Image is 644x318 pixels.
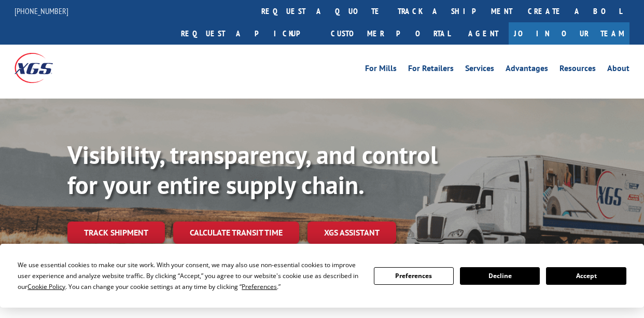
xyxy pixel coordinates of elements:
a: About [607,64,629,76]
a: Track shipment [67,222,165,243]
a: Join Our Team [509,22,629,45]
button: Accept [546,267,626,285]
a: For Mills [365,64,397,76]
span: Preferences [242,282,277,291]
a: Calculate transit time [173,222,299,244]
a: Customer Portal [323,22,458,45]
b: Visibility, transparency, and control for your entire supply chain. [67,139,438,201]
a: Resources [559,64,596,76]
a: Agent [458,22,509,45]
span: Cookie Policy [27,282,65,291]
a: For Retailers [408,64,454,76]
div: We use essential cookies to make our site work. With your consent, we may also use non-essential ... [18,259,361,292]
a: [PHONE_NUMBER] [15,6,68,16]
a: XGS ASSISTANT [307,222,396,244]
a: Advantages [506,64,548,76]
button: Preferences [374,267,454,285]
a: Request a pickup [173,22,323,45]
a: Services [465,64,494,76]
button: Decline [460,267,540,285]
